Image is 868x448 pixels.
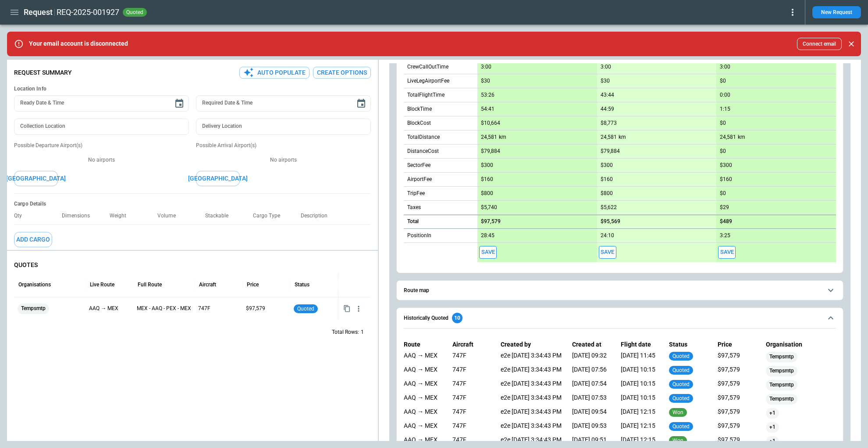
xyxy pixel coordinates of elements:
div: e2e [DATE] 3:34:43 PM [501,380,562,390]
div: e2e [DATE] 3:34:43 PM [501,408,562,419]
span: quoted [671,381,691,387]
div: MEX → (positioning) → AAQ → (live) → PEX → (live) → MEX [404,422,441,433]
span: quoted [671,367,691,373]
p: 1:15 [720,106,730,112]
button: Route map [404,281,836,300]
p: AAQ → MEX [89,305,130,312]
div: $97,579 [718,366,755,376]
h6: Total [407,219,419,224]
button: Save [599,246,616,259]
div: e2e [DATE] 3:34:43 PM [501,436,562,447]
span: +1 [766,424,779,430]
span: Tempsmtp [766,368,797,374]
p: Created at [572,341,610,348]
div: [DATE] 12:15 [621,436,658,447]
button: Auto Populate [239,67,309,79]
div: $97,579 [718,436,755,447]
p: TripFee [407,190,425,197]
div: [DATE] 10:15 [621,394,658,405]
p: $0 [720,120,726,126]
div: [DATE] 09:54 [572,408,610,419]
p: 24,581 [481,134,497,141]
div: 747F [452,380,490,390]
p: 3:25 [720,232,730,239]
p: TotalDistance [407,134,440,141]
div: 747F [452,422,490,433]
p: Volume [157,213,183,219]
h6: Location Info [14,86,371,92]
span: Tempsmtp [18,297,49,320]
p: $489 [720,218,732,225]
div: 747F [452,366,490,376]
p: Qty [14,213,29,219]
span: +1 [766,410,779,416]
p: Created by [501,341,562,348]
p: MEX - AAQ - PEX - MEX [137,305,191,312]
p: 24:10 [601,232,614,239]
p: No airports [14,156,189,164]
p: Flight date [621,341,658,348]
p: DistanceCost [407,148,439,155]
div: $97,579 [718,394,755,405]
p: 28:45 [481,232,494,239]
div: [DATE] 09:53 [572,422,610,433]
div: 747F [452,436,490,447]
p: $95,569 [601,218,620,225]
div: [DATE] 10:15 [621,380,658,390]
button: Add Cargo [14,232,52,247]
button: Historically Quoted10 [404,308,836,328]
div: MEX → (positioning) → AAQ → (live) → PEX → (live) → MEX [404,380,441,390]
p: Aircraft [452,341,490,348]
p: km [619,134,626,141]
p: 53:26 [481,92,494,98]
button: [GEOGRAPHIC_DATA] [14,171,58,186]
span: Save this aircraft quote and copy details to clipboard [599,246,616,259]
p: $97,579 [246,305,287,312]
span: Save this aircraft quote and copy details to clipboard [479,246,497,259]
p: km [738,134,745,141]
button: New Request [812,6,861,18]
button: Choose date [171,95,188,112]
span: quoted [671,423,691,430]
p: $800 [481,190,493,197]
div: [DATE] 12:15 [621,408,658,419]
div: Organisations [18,282,51,288]
p: TotalFlightTime [407,91,445,99]
p: Taxes [407,204,421,211]
p: 0:00 [720,92,730,98]
span: quoted [125,9,145,15]
div: e2e [DATE] 3:34:43 PM [501,422,562,433]
p: 3:00 [481,64,491,70]
p: Organisation [766,341,836,348]
h2: REQ-2025-001927 [57,7,119,18]
span: quoted [295,306,316,312]
div: [DATE] 09:32 [572,352,610,362]
div: [DATE] 07:53 [572,394,610,405]
h1: Request [24,7,53,18]
p: km [499,134,506,141]
div: Full Route [138,282,162,288]
p: $29 [720,204,729,211]
p: Possible Departure Airport(s) [14,142,189,149]
div: MEX → (positioning) → AAQ → (live) → PEX → (live) → MEX [404,366,441,376]
p: QUOTES [14,261,371,269]
span: quoted [671,395,691,401]
p: Your email account is disconnected [29,40,128,47]
button: Create Options [313,67,371,79]
div: [DATE] 07:56 [572,366,610,376]
p: 43:44 [601,92,614,98]
p: $800 [601,190,613,197]
p: CrewCallOutTime [407,63,448,71]
p: BlockTime [407,105,432,113]
p: Price [718,341,755,348]
p: Request Summary [14,69,72,76]
div: MEX → (positioning) → AAQ → (live) → PEX → (live) → MEX [404,436,441,447]
div: e2e [DATE] 3:34:43 PM [501,366,562,376]
p: $0 [720,148,726,155]
span: +1 [766,438,779,444]
p: Status [669,341,707,348]
p: 54:41 [481,106,494,112]
div: 747F [452,352,490,362]
div: $97,579 [718,352,755,362]
p: $0 [720,190,726,197]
